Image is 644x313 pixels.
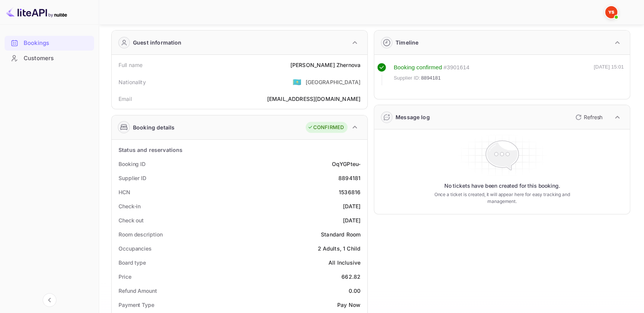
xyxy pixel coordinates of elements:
div: 662.82 [341,273,360,281]
div: Booking details [133,123,175,131]
div: 1536816 [339,188,360,196]
div: Nationality [119,78,146,86]
button: Refresh [571,111,606,123]
span: Supplier ID: [394,74,420,82]
div: [DATE] 15:01 [594,63,624,85]
div: Booking ID [119,160,146,168]
div: Timeline [396,38,418,46]
div: Message log [396,113,430,121]
span: 8894181 [421,74,441,82]
p: No tickets have been created for this booking. [444,182,560,190]
div: Booking confirmed [394,63,442,72]
div: OqYGPteu- [332,160,360,168]
p: Once a ticket is created, it will appear here for easy tracking and management. [433,191,570,205]
div: Pay Now [337,301,360,309]
div: Status and reservations [119,146,183,154]
a: Bookings [5,36,94,50]
div: [DATE] [343,202,360,210]
div: Board type [119,259,146,267]
div: # 3901614 [444,63,469,72]
div: [EMAIL_ADDRESS][DOMAIN_NAME] [267,95,360,103]
div: Check out [119,216,144,224]
div: Customers [5,51,94,66]
div: 2 Adults, 1 Child [317,244,360,252]
div: All Inclusive [328,259,360,267]
div: Supplier ID [119,174,146,182]
button: Collapse navigation [43,293,56,307]
div: [DATE] [343,216,360,224]
span: United States [293,75,301,89]
div: Occupancies [119,244,152,252]
div: CONFIRMED [308,124,344,131]
div: [PERSON_NAME] Zhernova [290,61,360,69]
div: Bookings [24,39,90,48]
div: Guest information [133,38,182,46]
div: Refund Amount [119,287,157,295]
div: 0.00 [348,287,360,295]
div: Full name [119,61,143,69]
div: [GEOGRAPHIC_DATA] [305,78,360,86]
p: Refresh [584,113,602,121]
div: Customers [24,54,90,63]
div: Check-in [119,202,141,210]
div: Email [119,95,132,103]
div: Room description [119,230,162,238]
div: 8894181 [338,174,360,182]
div: Standard Room [321,230,360,238]
img: LiteAPI logo [6,6,67,18]
div: Payment Type [119,301,154,309]
div: Bookings [5,36,94,51]
img: Yandex Support [605,6,617,18]
div: Price [119,273,131,281]
a: Customers [5,51,94,65]
div: HCN [119,188,130,196]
